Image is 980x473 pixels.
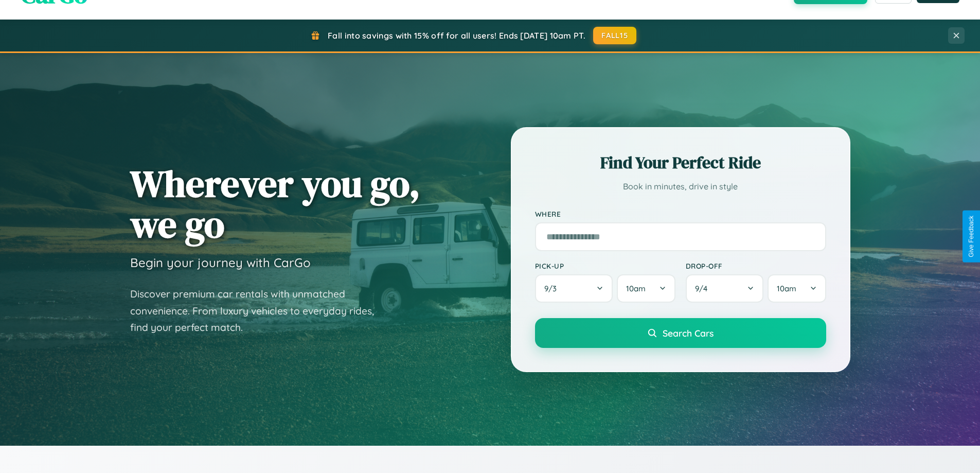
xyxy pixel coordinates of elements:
span: Fall into savings with 15% off for all users! Ends [DATE] 10am PT. [328,30,585,41]
span: 10am [777,284,796,293]
h2: Find Your Perfect Ride [535,151,826,174]
span: 9 / 4 [695,284,712,293]
label: Drop-off [686,261,826,270]
span: 10am [626,284,646,293]
h1: Wherever you go, we go [130,163,420,244]
button: 9/3 [535,274,613,303]
h3: Begin your journey with CarGo [130,255,311,270]
button: Search Cars [535,318,826,348]
p: Discover premium car rentals with unmatched convenience. From luxury vehicles to everyday rides, ... [130,286,387,336]
label: Pick-up [535,261,675,270]
button: FALL15 [593,27,636,44]
button: 10am [768,274,826,303]
span: Search Cars [663,327,714,339]
p: Book in minutes, drive in style [535,179,826,194]
button: 9/4 [686,274,764,303]
span: 9 / 3 [544,284,562,293]
label: Where [535,209,826,218]
button: 10am [617,274,675,303]
div: Give Feedback [968,216,975,257]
